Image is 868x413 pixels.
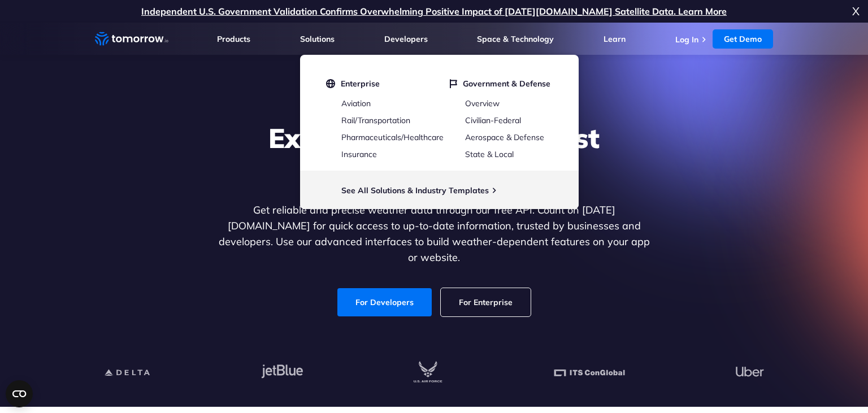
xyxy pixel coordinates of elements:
button: Open CMP widget [6,380,33,407]
a: Rail/Transportation [341,115,410,125]
img: flag.svg [450,79,457,89]
a: Pharmaceuticals/Healthcare [341,132,444,142]
a: Log In [675,34,698,45]
a: See All Solutions & Industry Templates [341,185,489,195]
span: Enterprise [341,79,380,89]
a: Insurance [341,149,377,159]
h1: Explore the World’s Best Weather API [216,121,652,189]
a: Civilian-Federal [465,115,521,125]
a: Space & Technology [477,34,554,44]
a: Independent U.S. Government Validation Confirms Overwhelming Positive Impact of [DATE][DOMAIN_NAM... [141,6,727,17]
a: For Developers [337,288,432,316]
a: Aviation [341,98,371,108]
span: Government & Defense [463,79,550,89]
a: Developers [384,34,428,44]
a: Get Demo [713,29,773,49]
img: globe.svg [326,79,335,89]
a: Overview [465,98,500,108]
a: Home link [95,31,168,47]
a: Solutions [300,34,335,44]
p: Get reliable and precise weather data through our free API. Count on [DATE][DOMAIN_NAME] for quic... [216,202,652,266]
a: State & Local [465,149,514,159]
a: Learn [604,34,626,44]
a: Aerospace & Defense [465,132,544,142]
a: For Enterprise [441,288,531,316]
a: Products [217,34,250,44]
